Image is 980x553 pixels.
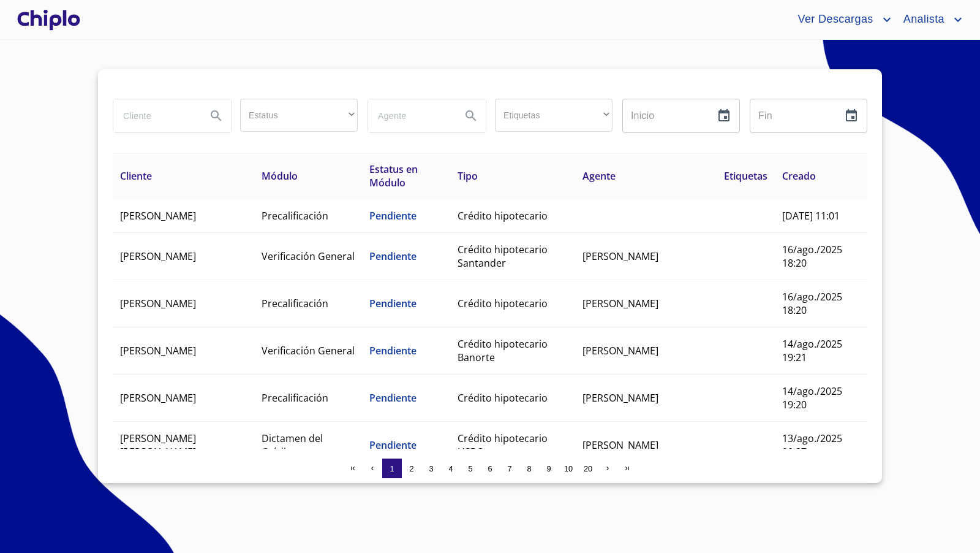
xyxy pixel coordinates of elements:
span: 4 [448,464,453,473]
button: 1 [382,459,402,478]
span: Crédito hipotecario [458,209,548,223]
span: Precalificación [262,297,328,310]
span: Pendiente [369,344,417,357]
button: 20 [578,459,598,478]
span: [PERSON_NAME] [PERSON_NAME] [120,432,196,459]
span: Crédito hipotecario Banorte [458,337,548,364]
span: [PERSON_NAME] [120,297,196,310]
span: 20 [584,464,592,473]
span: Analista [894,10,951,29]
button: 7 [500,459,519,478]
span: Ver Descargas [788,10,879,29]
span: 10 [564,464,573,473]
div: ​ [240,99,358,132]
span: 8 [527,464,531,473]
span: 7 [507,464,511,473]
button: 5 [461,459,480,478]
button: 8 [519,459,539,478]
div: ​ [495,99,612,132]
button: 4 [441,459,461,478]
span: [PERSON_NAME] [582,297,658,310]
span: 16/ago./2025 18:20 [782,290,842,317]
span: 3 [429,464,433,473]
span: 13/ago./2025 20:37 [782,432,842,459]
span: [PERSON_NAME] [120,391,196,405]
span: Módulo [262,169,298,183]
span: Cliente [120,169,152,183]
input: search [113,99,197,132]
button: account of current user [894,10,965,29]
span: Etiquetas [724,169,767,183]
span: [PERSON_NAME] [582,438,658,452]
span: Crédito hipotecario [458,297,548,310]
span: Precalificación [262,391,328,405]
span: 14/ago./2025 19:20 [782,384,842,411]
span: [PERSON_NAME] [582,250,658,263]
span: 2 [409,464,413,473]
span: Verificación General [262,250,355,263]
span: Creado [782,169,816,183]
span: Crédito hipotecario HSBC [458,432,548,459]
span: Pendiente [369,250,417,263]
span: Precalificación [262,209,328,223]
span: [PERSON_NAME] [582,391,658,405]
button: 2 [402,459,421,478]
span: 6 [488,464,492,473]
span: 5 [468,464,472,473]
button: 9 [539,459,559,478]
button: 6 [480,459,500,478]
button: Search [456,101,486,131]
span: [PERSON_NAME] [120,344,196,357]
span: [PERSON_NAME] [582,344,658,357]
span: [PERSON_NAME] [120,250,196,263]
span: Tipo [458,169,478,183]
button: Search [202,101,231,131]
button: account of current user [788,10,894,29]
button: 3 [421,459,441,478]
span: Pendiente [369,391,417,405]
span: Crédito hipotecario Santander [458,243,548,270]
span: 14/ago./2025 19:21 [782,337,842,364]
span: Agente [582,169,616,183]
span: Verificación General [262,344,355,357]
span: Estatus en Módulo [369,162,418,189]
button: 10 [559,459,578,478]
span: Pendiente [369,438,417,452]
span: Dictamen del Crédito [262,432,323,459]
span: [DATE] 11:01 [782,209,840,223]
span: 16/ago./2025 18:20 [782,243,842,270]
input: search [368,99,451,132]
span: Crédito hipotecario [458,391,548,405]
span: [PERSON_NAME] [120,209,196,223]
span: Pendiente [369,297,417,310]
span: 1 [390,464,394,473]
span: 9 [546,464,551,473]
span: Pendiente [369,209,417,223]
